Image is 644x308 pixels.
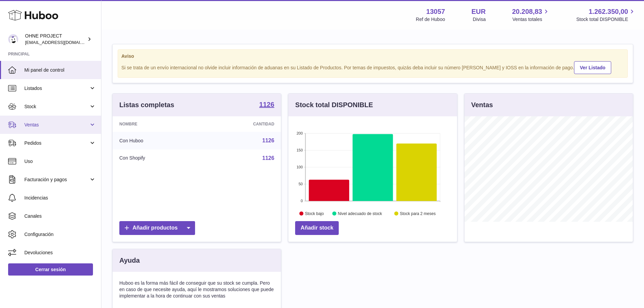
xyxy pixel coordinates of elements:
text: 100 [296,165,303,169]
h3: Ayuda [119,256,140,265]
a: 1.262.350,00 Stock total DISPONIBLE [576,7,636,23]
div: Divisa [473,16,486,23]
span: Pedidos [24,140,89,146]
span: Uso [24,158,96,165]
text: 150 [296,148,303,152]
text: 50 [299,182,303,186]
span: Configuración [24,231,96,238]
a: 20.208,83 Ventas totales [512,7,550,23]
span: Devoluciones [24,250,96,256]
span: Canales [24,213,96,219]
strong: 1126 [259,101,275,108]
strong: 13057 [426,7,445,16]
text: 200 [296,131,303,135]
h3: Stock total DISPONIBLE [295,100,373,110]
text: 0 [301,199,303,203]
h3: Ventas [471,100,493,110]
h3: Listas completas [119,100,174,110]
span: Stock total DISPONIBLE [576,16,636,23]
span: Stock [24,103,89,110]
p: Huboo es la forma más fácil de conseguir que su stock se cumpla. Pero en caso de que necesite ayu... [119,280,274,299]
span: Incidencias [24,195,96,201]
span: Ventas totales [512,16,550,23]
a: Añadir productos [119,221,195,235]
a: Ver Listado [574,61,611,74]
th: Nombre [113,116,202,132]
text: Stock para 2 meses [400,211,436,216]
th: Cantidad [202,116,281,132]
a: 1126 [262,155,275,161]
a: Cerrar sesión [8,263,93,276]
strong: Aviso [121,53,624,60]
div: Si se trata de un envío internacional no olvide incluir información de aduanas en su Listado de P... [121,60,624,74]
span: [EMAIL_ADDRESS][DOMAIN_NAME] [25,40,99,45]
text: Nivel adecuado de stock [338,211,383,216]
a: 1126 [259,101,275,109]
span: Mi panel de control [24,67,96,73]
div: Ref de Huboo [416,16,445,23]
img: internalAdmin-13057@internal.huboo.com [8,34,18,44]
span: Listados [24,85,89,92]
span: 1.262.350,00 [589,7,628,16]
a: 1126 [262,138,275,143]
strong: EUR [471,7,485,16]
span: Facturación y pagos [24,176,89,183]
a: Añadir stock [295,221,339,235]
td: Con Shopify [113,149,202,167]
div: OHNE PROJECT [25,33,86,46]
span: 20.208,83 [512,7,542,16]
span: Ventas [24,122,89,128]
text: Stock bajo [305,211,324,216]
td: Con Huboo [113,132,202,149]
